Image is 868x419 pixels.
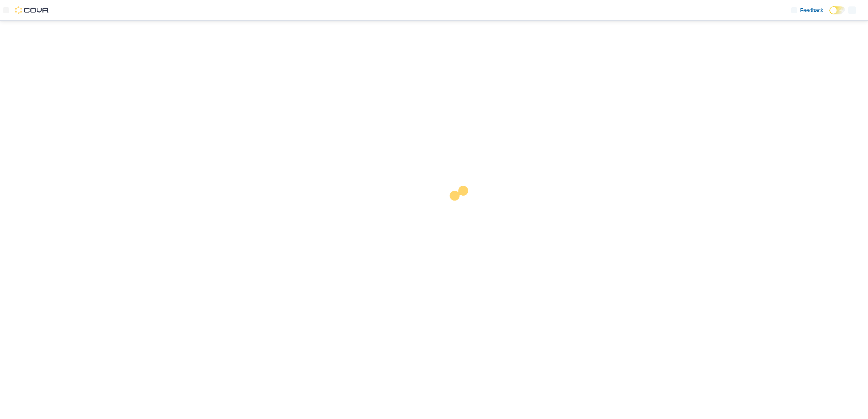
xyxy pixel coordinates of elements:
span: Dark Mode [829,14,830,15]
input: Dark Mode [829,6,845,14]
img: cova-loader [434,180,491,237]
a: Feedback [788,3,826,18]
span: Feedback [800,6,823,14]
img: Cova [15,6,49,14]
